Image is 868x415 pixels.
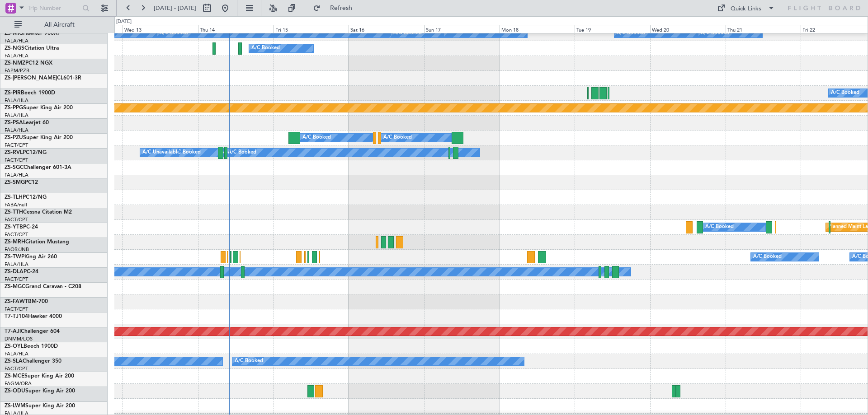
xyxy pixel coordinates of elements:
[154,4,196,12] span: [DATE] - [DATE]
[5,180,38,185] a: ZS-SMGPC12
[5,344,24,349] span: ZS-OYL
[116,18,132,26] div: [DATE]
[5,165,71,170] a: ZS-SGCChallenger 601-3A
[5,216,28,223] a: FACT/CPT
[5,365,28,372] a: FACT/CPT
[393,27,422,40] div: A/C Booked
[383,131,412,145] div: A/C Booked
[309,1,363,15] button: Refresh
[5,105,73,111] a: ZS-PPGSuper King Air 200
[5,135,23,140] span: ZS-PZU
[5,403,75,409] a: ZS-LWMSuper King Air 200
[5,336,33,342] a: DNMM/LOS
[5,254,24,260] span: ZS-TWP
[5,254,57,260] a: ZS-TWPKing Air 260
[5,246,29,253] a: FAOR/JNB
[274,25,349,33] div: Fri 15
[5,284,81,289] a: ZS-MGCGrand Caravan - C208
[5,373,74,379] a: ZS-MCESuper King Air 200
[5,157,28,163] a: FACT/CPT
[5,231,28,238] a: FACT/CPT
[5,276,28,283] a: FACT/CPT
[5,388,75,394] a: ZS-ODUSuper King Air 200
[5,31,23,36] span: ZS-MIG
[5,120,49,126] a: ZS-PSALearjet 60
[5,112,28,119] a: FALA/HLA
[5,75,81,81] a: ZS-[PERSON_NAME]CL601-3R
[5,90,55,96] a: ZS-PIRBeech 1900D
[5,150,23,155] span: ZS-RVL
[5,61,52,66] a: ZS-NMZPC12 NGX
[650,25,726,33] div: Wed 20
[5,150,47,155] a: ZS-RVLPC12/NG
[500,25,575,33] div: Mon 18
[5,329,60,334] a: T7-AJIChallenger 604
[302,131,331,145] div: A/C Booked
[617,27,645,40] div: A/C Booked
[5,269,24,275] span: ZS-DLA
[5,180,25,185] span: ZS-SMG
[5,210,72,215] a: ZS-TTHCessna Citation M2
[753,250,782,264] div: A/C Booked
[5,195,47,200] a: ZS-TLHPC12/NG
[5,299,25,304] span: ZS-FAW
[5,201,27,208] a: FABA/null
[5,329,21,334] span: T7-AJI
[172,146,201,159] div: A/C Booked
[5,75,57,81] span: ZS-[PERSON_NAME]
[5,46,59,51] a: ZS-NGSCitation Ultra
[726,25,801,33] div: Thu 21
[322,5,360,11] span: Refresh
[5,306,28,312] a: FACT/CPT
[5,61,25,66] span: ZS-NMZ
[5,299,48,304] a: ZS-FAWTBM-700
[24,22,95,28] span: All Aircraft
[701,27,729,40] div: A/C Booked
[731,5,761,14] div: Quick Links
[5,344,58,349] a: ZS-OYLBeech 1900D
[5,37,28,44] a: FALA/HLA
[123,25,198,33] div: Wed 13
[712,1,779,15] button: Quick Links
[28,1,80,15] input: Trip Number
[5,350,28,357] a: FALA/HLA
[5,46,24,51] span: ZS-NGS
[5,224,23,230] span: ZS-YTB
[5,359,23,364] span: ZS-SLA
[5,269,38,275] a: ZS-DLAPC-24
[5,380,32,387] a: FAGM/QRA
[198,25,274,33] div: Thu 14
[5,172,28,178] a: FALA/HLA
[228,146,256,159] div: A/C Booked
[831,86,859,100] div: A/C Booked
[5,67,29,74] a: FAPM/PZB
[705,220,734,234] div: A/C Booked
[5,261,28,268] a: FALA/HLA
[235,354,263,368] div: A/C Booked
[5,239,25,245] span: ZS-MRH
[5,314,28,319] span: T7-TJ104
[5,135,73,140] a: ZS-PZUSuper King Air 200
[10,18,98,32] button: All Aircraft
[5,165,24,170] span: ZS-SGC
[5,210,23,215] span: ZS-TTH
[251,42,280,55] div: A/C Booked
[424,25,500,33] div: Sun 17
[5,97,28,104] a: FALA/HLA
[5,105,23,111] span: ZS-PPG
[5,127,28,134] a: FALA/HLA
[5,403,25,409] span: ZS-LWM
[5,359,61,364] a: ZS-SLAChallenger 350
[160,27,188,40] div: A/C Booked
[5,284,25,289] span: ZS-MGC
[5,195,23,200] span: ZS-TLH
[5,314,62,319] a: T7-TJ104Hawker 4000
[5,120,23,126] span: ZS-PSA
[5,239,69,245] a: ZS-MRHCitation Mustang
[575,25,650,33] div: Tue 19
[5,224,38,230] a: ZS-YTBPC-24
[5,31,61,36] a: ZS-MIGHawker 900XP
[5,142,28,149] a: FACT/CPT
[349,25,424,33] div: Sat 16
[5,388,25,394] span: ZS-ODU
